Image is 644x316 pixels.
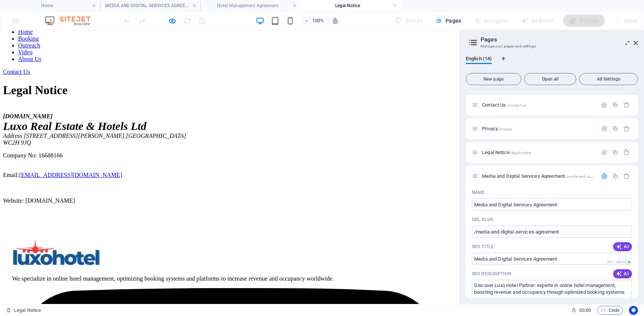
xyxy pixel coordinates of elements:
[3,83,53,89] span: [DOMAIN_NAME]
[482,173,631,179] span: Media and Digital Services Agreement
[482,102,526,108] span: Click to open page
[623,125,630,132] div: Remove
[472,244,494,250] label: The page title in search results and browser tabs
[472,253,632,265] input: The page title in search results and browser tabs
[480,126,597,131] div: Privacy/privacy
[100,2,200,10] h4: MEDIA AND DIGITAL SERVICES AGREEMENT (MSA)
[472,189,485,195] p: Name
[472,271,511,277] label: The text in search results and social media
[571,306,591,315] h6: Session time
[472,271,511,277] p: SEO Description
[601,125,607,132] div: Settings
[472,280,632,304] textarea: The text in search results and social media
[435,17,461,24] span: Pages
[301,16,328,25] button: 100%
[312,16,324,25] h6: 100%
[584,307,586,313] span: :
[612,102,618,108] div: Duplicate
[472,217,493,223] p: URL SLUG
[481,36,638,43] h2: Pages
[601,173,607,179] div: Settings
[510,151,531,155] span: /legal-notice
[466,56,638,70] div: Language Tabs
[472,217,493,223] label: Last part of the URL for this page
[466,54,492,65] span: English (14)
[480,174,597,179] div: Media and Digital Services Agreement/media-and-digital-services-agreement
[392,15,426,27] div: Design (Ctrl+Alt+Y)
[482,150,531,155] span: Click to open page
[3,83,456,116] address: ,
[601,149,607,156] div: Settings
[606,260,632,265] span: Calculated pixel length in search results
[480,102,597,107] div: Contact Us/contact-us
[3,109,31,116] span: WC2H 9JQ
[43,16,100,25] img: Editor Logo
[612,173,618,179] div: Duplicate
[601,102,607,108] div: Settings
[528,77,573,81] span: Open all
[612,125,618,132] div: Duplicate
[566,174,631,179] span: /media-and-digital-services-agreement
[601,306,620,315] span: Code
[126,102,186,109] span: [GEOGRAPHIC_DATA]
[623,149,630,156] div: Remove
[597,306,623,315] button: Code
[301,2,401,10] h4: Legal Notice
[612,149,618,156] div: Duplicate
[469,77,518,81] span: New page
[623,102,630,108] div: Remove
[607,260,627,264] span: 551 / 580 Px
[6,306,41,315] a: Click to cancel selection. Double-click to open Pages
[472,226,632,238] input: Last part of the URL for this page
[481,43,623,50] h3: Manage your pages and settings
[3,90,147,102] span: Luxo Real Estate & Hotels Ltd
[623,173,630,179] div: Remove
[616,244,629,250] span: AI
[579,306,591,315] span: 00 00
[466,73,521,85] button: New page
[480,150,597,155] div: Legal Notice/legal-notice
[583,77,635,81] span: All Settings
[499,127,512,131] span: /privacy
[524,73,576,85] button: Open all
[613,242,632,251] button: AI
[482,126,512,131] span: Click to open page
[472,244,494,250] p: SEO Title
[200,2,301,10] h4: Hotel Management Agreement
[579,73,638,85] button: All Settings
[507,103,527,107] span: /contact-us
[432,15,464,27] button: Pages
[629,306,638,315] button: Usercentrics
[3,102,125,109] span: Address [STREET_ADDRESS][PERSON_NAME]
[332,17,339,24] i: On resize automatically adjust zoom level to fit chosen device.
[616,271,629,277] span: AI
[613,269,632,278] button: AI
